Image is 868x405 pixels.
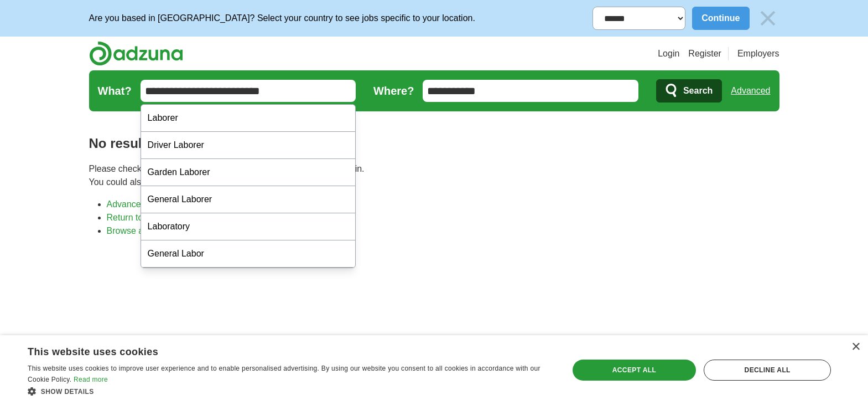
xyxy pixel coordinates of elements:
button: Search [656,79,722,102]
p: Are you based in [GEOGRAPHIC_DATA]? Select your country to see jobs specific to your location. [89,12,475,25]
a: Register [688,47,721,60]
a: Read more, opens a new window [74,376,108,383]
img: icon_close_no_bg.svg [756,7,779,30]
span: This website uses cookies to improve user experience and to enable personalised advertising. By u... [28,365,540,383]
p: Please check your spelling or enter another search term and try again. You could also try one of ... [89,162,779,189]
a: Advanced [731,80,770,102]
div: This website uses cookies [28,342,524,358]
div: General Laborer [141,186,356,213]
h1: No results found [89,134,779,153]
span: Search [683,80,713,102]
a: Browse all live results across the [GEOGRAPHIC_DATA] [107,226,330,235]
button: Continue [692,7,749,30]
div: Laboratory [141,213,356,240]
label: What? [98,83,132,99]
a: Employers [737,47,779,60]
div: Driver Laborer [141,132,356,159]
div: Decline all [704,360,831,381]
label: Where? [373,83,414,99]
img: Adzuna logo [89,41,183,66]
div: Accept all [573,360,697,381]
a: Login [658,47,679,60]
div: Close [851,343,860,351]
div: General Labor [141,240,356,268]
div: Show details [28,386,552,397]
a: Advanced search [107,199,175,209]
div: Laborer [141,105,356,132]
a: Return to the home page and start again [107,213,266,222]
div: Garden Laborer [141,159,356,186]
span: Show details [41,388,94,396]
